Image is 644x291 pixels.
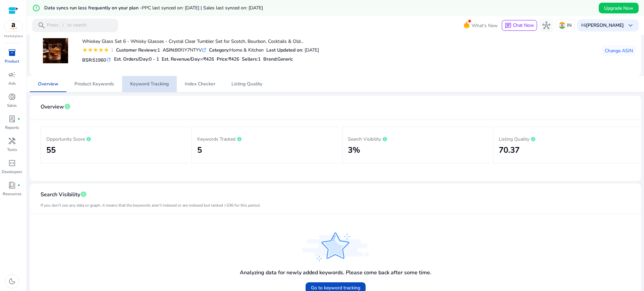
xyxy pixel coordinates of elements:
span: Brand [263,56,276,62]
img: in.svg [559,22,566,29]
p: Resources [3,191,21,197]
mat-icon: star [88,47,93,53]
p: IN [567,19,572,31]
span: Keyword Tracking [130,82,169,86]
mat-icon: star [98,47,104,53]
span: donut_small [8,93,16,101]
p: Search Visibility [348,135,484,143]
span: info [80,191,87,198]
p: Keywords Tracked [197,135,334,143]
img: 415iqgFuNrL._SS100_.jpg [43,38,68,63]
h2: 70.37 [499,145,635,155]
p: Ads [8,80,16,86]
mat-icon: star [82,47,88,53]
span: inventory_2 [8,49,16,57]
span: Upgrade Now [604,5,633,12]
span: Listing Quality [231,82,262,86]
h4: Whiskey Glass Set 6 - Whisky Glasses - Crystal Clear Tumbler Set for Scotch, Bourbon, Cocktails &... [82,39,319,45]
span: Generic [277,56,293,62]
span: lab_profile [8,115,16,123]
span: fiber_manual_record [17,118,20,120]
span: What's New [472,20,498,31]
p: Product [5,58,19,64]
span: handyman [8,137,16,145]
span: info [64,103,71,110]
button: Upgrade Now [599,3,639,13]
span: / [60,22,66,29]
h5: Est. Revenue/Day: [162,57,214,62]
span: chat [505,22,512,29]
mat-icon: star [93,47,98,53]
b: Customer Reviews: [116,47,157,53]
h2: 5 [197,145,334,155]
h4: Analyzing data for newly added keywords. Please come back after some time. [240,270,431,276]
img: personalised.svg [302,232,369,262]
b: Category: [209,47,229,53]
h5: Est. Orders/Day: [114,57,159,62]
button: Change ASIN [602,45,636,56]
span: hub [542,21,550,29]
p: Developers [2,169,22,175]
span: 51960 [93,57,106,63]
p: Listing Quality [499,135,635,143]
mat-icon: error_outline [32,4,40,12]
div: Home & Kitchen [209,47,264,54]
span: fiber_manual_record [17,184,20,187]
p: Tools [7,147,17,153]
span: 0 - 1 [149,56,159,62]
button: chatChat Now [502,20,537,31]
mat-card-subtitle: If you don't see any data or graph, it means that the keywords aren't indexed or are indexed but ... [41,202,261,209]
b: ASIN: [163,47,175,53]
p: Press to search [47,22,87,29]
p: Hi [581,23,624,28]
p: Sales [7,102,17,108]
h5: BSR: [82,56,111,63]
span: code_blocks [8,159,16,167]
h5: : [263,57,293,62]
b: Last Updated on [266,47,302,53]
span: <₹426 [201,56,214,62]
span: Search Visibility [41,189,80,201]
span: search [38,21,46,29]
div: B0FJY7NTYV [163,47,206,54]
b: [PERSON_NAME] [586,22,624,28]
span: keyboard_arrow_down [627,21,635,29]
span: campaign [8,71,16,79]
span: Index Checker [185,82,215,86]
span: Overview [41,101,64,113]
span: Product Keywords [74,82,114,86]
h2: 55 [46,145,183,155]
p: Marketplace [4,34,23,39]
h5: Price: [217,57,239,62]
span: Chat Now [513,22,534,28]
span: dark_mode [8,277,16,285]
span: 1 [258,56,261,62]
div: 1 [116,47,160,54]
div: : [DATE] [266,47,319,54]
p: Opportunity Score [46,135,183,143]
span: PPC last synced on: [DATE] | Sales last synced on: [DATE] [142,5,263,11]
div: 1 [109,47,113,54]
mat-icon: star [104,47,109,53]
img: amazon.svg [4,21,22,31]
p: Reports [5,125,19,131]
h5: Data syncs run less frequently on your plan - [44,5,263,11]
span: book_4 [8,181,16,189]
mat-icon: refresh [106,57,111,63]
button: hub [540,19,553,32]
h2: 3% [348,145,484,155]
span: Change ASIN [605,47,633,54]
h5: Sellers: [242,57,261,62]
span: Overview [38,82,58,86]
span: ₹426 [228,56,239,62]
